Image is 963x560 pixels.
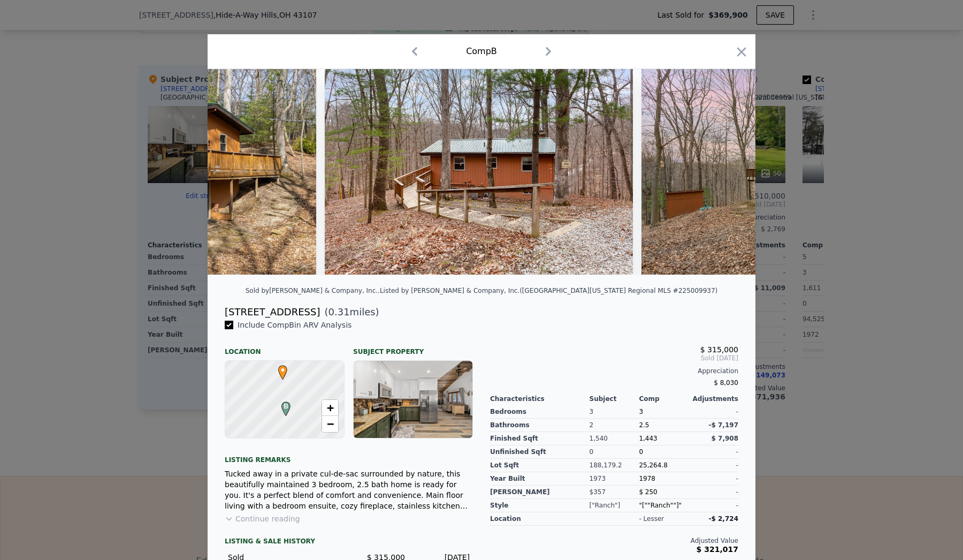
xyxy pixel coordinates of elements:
[225,513,300,524] button: Continue reading
[466,45,497,58] div: Comp B
[490,367,738,375] div: Appreciation
[225,468,473,511] div: Tucked away in a private cul-de-sac surrounded by nature, this beautifully maintained 3 bedroom, ...
[225,447,473,464] div: Listing remarks
[490,499,590,512] div: Style
[590,419,639,432] div: 2
[490,432,590,445] div: Finished Sqft
[279,402,285,408] div: B
[697,545,738,554] span: $ 321,017
[639,408,643,415] span: 3
[320,305,379,320] span: ( miles)
[590,405,639,419] div: 3
[689,499,738,512] div: -
[322,416,338,432] a: Zoom out
[380,287,717,294] div: Listed by [PERSON_NAME] & Company, Inc. ([GEOGRAPHIC_DATA][US_STATE] Regional MLS #225009937)
[639,514,664,523] div: - lesser
[490,472,590,486] div: Year Built
[233,321,356,329] span: Include Comp B in ARV Analysis
[689,459,738,472] div: -
[246,287,380,294] div: Sold by [PERSON_NAME] & Company, Inc. .
[276,362,290,378] span: •
[590,499,639,512] div: ["Ranch"]
[639,499,689,512] div: "[""Ranch""]"
[689,445,738,459] div: -
[279,402,293,411] span: B
[490,419,590,432] div: Bathrooms
[490,445,590,459] div: Unfinished Sqft
[328,306,350,317] span: 0.31
[639,395,689,403] div: Comp
[225,339,345,356] div: Location
[590,445,639,459] div: 0
[590,486,639,499] div: $357
[490,512,590,526] div: location
[639,448,643,456] span: 0
[639,435,657,442] span: 1,443
[276,365,282,372] div: •
[590,395,639,403] div: Subject
[712,435,738,442] span: $ 7,908
[689,472,738,486] div: -
[709,515,738,523] span: -$ 2,724
[590,432,639,445] div: 1,540
[225,537,473,548] div: LISTING & SALE HISTORY
[225,305,320,320] div: [STREET_ADDRESS]
[327,401,334,414] span: +
[639,461,667,469] span: 25,264.8
[327,417,334,430] span: −
[689,395,738,403] div: Adjustments
[590,472,639,486] div: 1973
[689,486,738,499] div: -
[490,459,590,472] div: Lot Sqft
[700,345,738,354] span: $ 315,000
[639,488,657,496] span: $ 250
[353,339,473,356] div: Subject Property
[590,459,639,472] div: 188,179.2
[490,536,738,545] div: Adjusted Value
[639,472,689,486] div: 1978
[709,421,738,429] span: -$ 7,197
[325,69,633,275] img: Property Img
[322,400,338,416] a: Zoom in
[490,395,590,403] div: Characteristics
[714,379,738,387] span: $ 8,030
[689,405,738,419] div: -
[490,354,738,362] span: Sold [DATE]
[639,419,689,432] div: 2.5
[490,405,590,419] div: Bedrooms
[490,486,590,499] div: [PERSON_NAME]
[641,69,950,275] img: Property Img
